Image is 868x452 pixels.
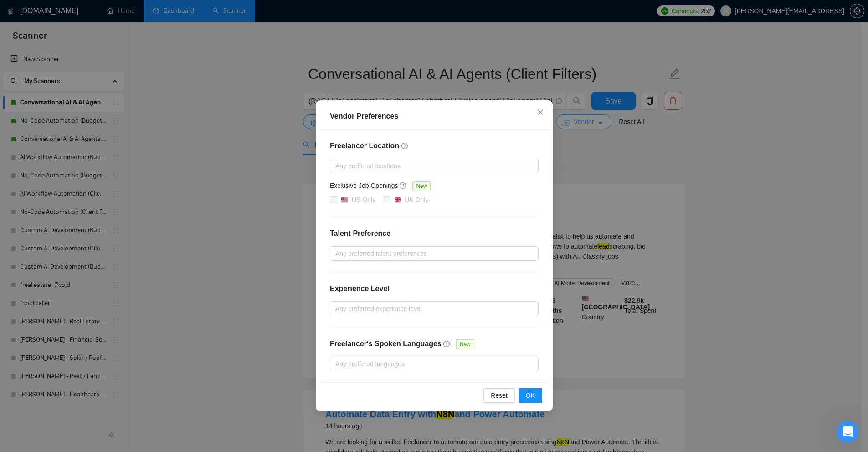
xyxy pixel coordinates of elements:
h4: Freelancer Location [330,140,539,151]
span: question-circle [400,182,407,189]
span: OK [525,390,534,400]
span: New [412,181,431,191]
span: question-circle [443,340,450,348]
button: Close [528,100,553,125]
h4: Experience Level [330,283,390,294]
iframe: Intercom live chat [837,421,859,443]
h4: Talent Preference [330,228,539,239]
span: question-circle [401,142,408,150]
div: US Only [352,195,375,205]
button: Reset [483,388,515,403]
div: UK Only [405,195,428,205]
h5: Exclusive Job Openings [330,181,398,191]
span: Reset [491,390,508,400]
div: Vendor Preferences [330,111,539,122]
img: 🇬🇧 [394,197,401,203]
span: close [537,109,544,116]
span: New [456,339,474,349]
img: 🇺🇸 [341,197,348,203]
button: OK [518,388,542,403]
h4: Freelancer's Spoken Languages [330,338,442,349]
